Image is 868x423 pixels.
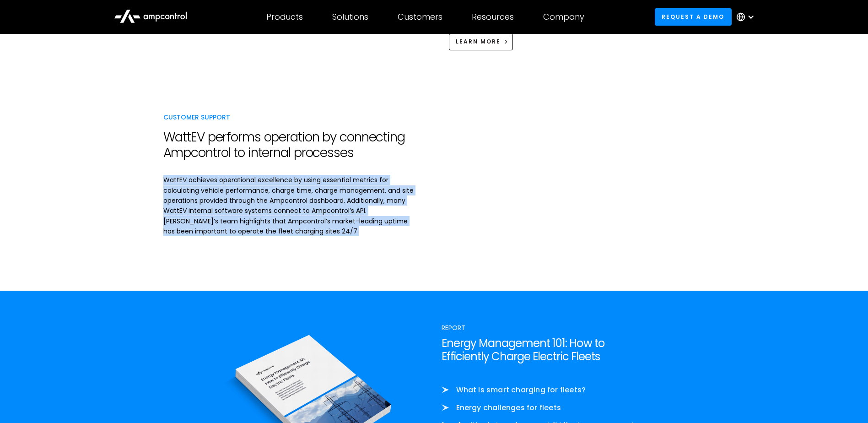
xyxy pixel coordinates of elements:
[456,38,501,46] div: learn more
[655,8,732,25] a: Request a demo
[398,12,442,22] div: Customers
[472,12,514,22] div: Resources
[442,403,676,413] li: Energy challenges for fleets
[442,109,712,261] iframe: WattEV advantages
[332,12,368,22] div: Solutions
[442,323,676,333] div: Report
[266,12,303,22] div: Products
[163,112,420,122] p: Customer Support
[543,12,584,22] div: Company
[442,385,676,395] li: What is smart charging for fleets?
[163,175,420,236] p: WattEV achieves operational excellence by using essential metrics for calculating vehicle perform...
[442,337,676,363] h3: Energy Management 101: How to Efficiently Charge Electric Fleets
[163,130,420,160] h2: WattEV performs operation by connecting Ampcontrol to internal processes
[449,33,513,50] a: learn more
